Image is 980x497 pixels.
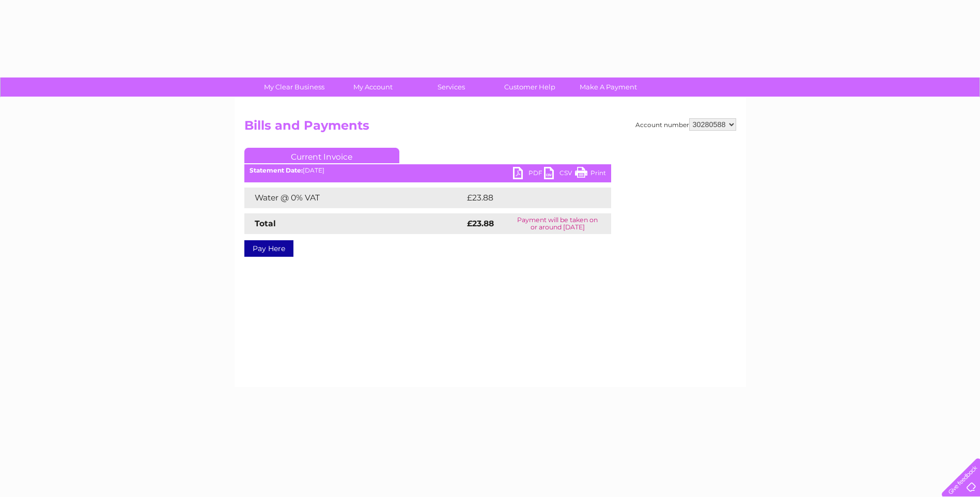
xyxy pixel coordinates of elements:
[244,167,611,174] div: [DATE]
[330,77,415,97] a: My Account
[252,77,337,97] a: My Clear Business
[467,219,494,228] strong: £23.88
[464,188,590,208] td: £23.88
[250,166,303,174] b: Statement Date:
[244,148,399,163] a: Current Invoice
[566,77,651,97] a: Make A Payment
[504,213,611,234] td: Payment will be taken on or around [DATE]
[244,188,464,208] td: Water @ 0% VAT
[255,219,276,228] strong: Total
[635,118,736,131] div: Account number
[544,167,575,182] a: CSV
[575,167,606,182] a: Print
[513,167,544,182] a: PDF
[244,240,293,257] a: Pay Here
[409,77,494,97] a: Services
[487,77,572,97] a: Customer Help
[244,118,736,138] h2: Bills and Payments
